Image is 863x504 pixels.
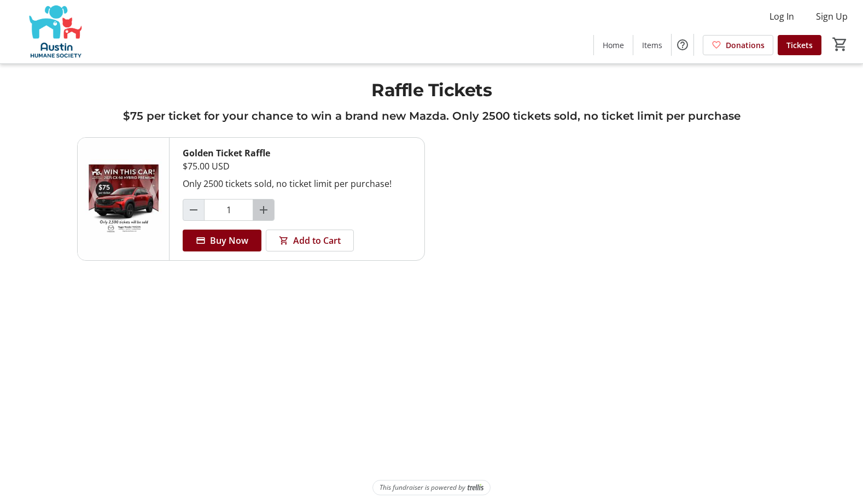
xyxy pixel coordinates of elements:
img: Trellis Logo [468,484,483,491]
button: Increment by one [253,200,274,220]
span: Log In [769,10,794,23]
span: Tickets [786,39,813,51]
input: Golden Ticket Raffle Quantity [204,199,253,221]
a: Items [633,35,671,55]
button: Sign Up [807,8,856,25]
img: Austin Humane Society's Logo [7,4,104,59]
h3: $75 per ticket for your chance to win a brand new Mazda. Only 2500 tickets sold, no ticket limit ... [77,108,786,124]
h1: Raffle Tickets [77,77,786,103]
button: Log In [761,8,803,25]
span: Home [603,39,624,51]
button: Cart [830,34,850,54]
div: Only 2500 tickets sold, no ticket limit per purchase! [183,177,411,190]
img: Golden Ticket Raffle [78,138,169,260]
span: Items [642,39,662,51]
a: Tickets [778,35,821,55]
span: Sign Up [816,10,848,23]
button: Help [672,34,693,56]
span: Add to Cart [293,234,341,247]
span: Buy Now [210,234,248,247]
span: This fundraiser is powered by [380,483,465,493]
div: Golden Ticket Raffle [183,146,411,160]
button: Buy Now [183,230,261,251]
button: Decrement by one [183,200,204,220]
div: $75.00 USD [183,160,411,173]
a: Home [594,35,633,55]
button: Add to Cart [266,230,354,251]
a: Donations [703,35,773,55]
span: Donations [726,39,765,51]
